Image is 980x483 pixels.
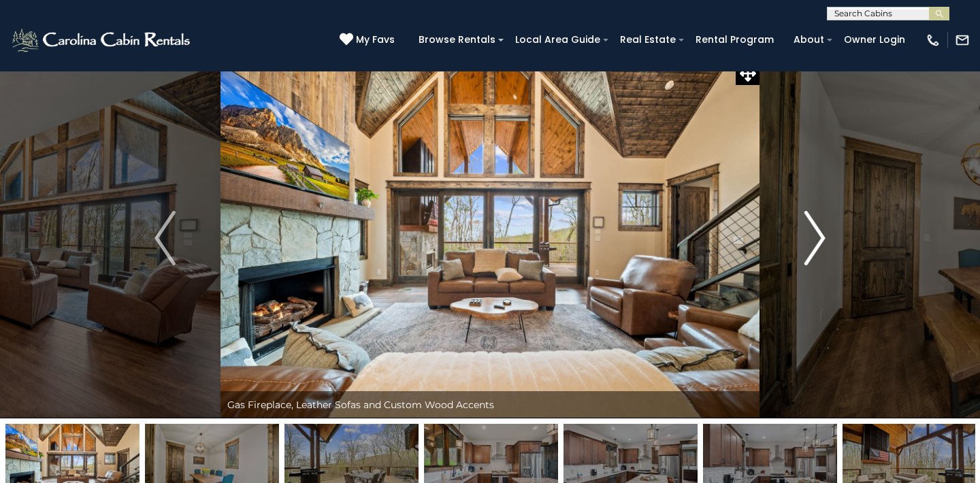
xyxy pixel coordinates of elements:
a: My Favs [340,33,398,48]
a: Browse Rentals [412,29,502,50]
img: White-1-2.png [10,27,194,54]
img: arrow [804,211,825,265]
a: Owner Login [837,29,912,50]
div: Gas Fireplace, Leather Sofas and Custom Wood Accents [220,391,759,418]
a: Local Area Guide [508,29,607,50]
button: Previous [110,58,220,418]
img: arrow [154,211,175,265]
a: Real Estate [613,29,683,50]
span: My Favs [356,33,395,47]
img: mail-regular-white.png [955,33,970,48]
button: Next [759,58,870,418]
a: About [787,29,831,50]
a: Rental Program [689,29,781,50]
img: phone-regular-white.png [926,33,941,48]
